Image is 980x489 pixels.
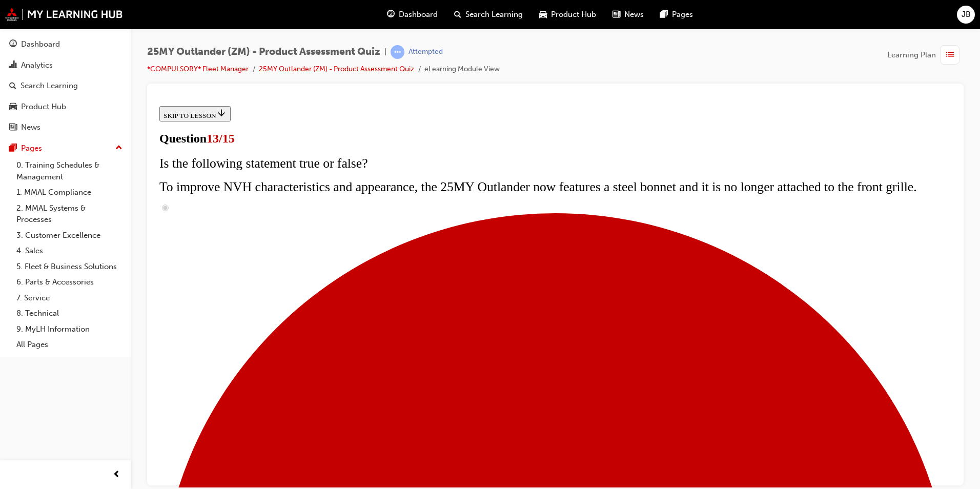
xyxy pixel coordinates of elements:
a: All Pages [12,337,127,353]
button: DashboardAnalyticsSearch LearningProduct HubNews [4,33,127,139]
span: guage-icon [387,8,395,21]
a: 7. Service [12,290,127,306]
div: News [21,121,40,133]
a: pages-iconPages [652,4,701,25]
a: News [4,118,127,137]
span: Product Hub [551,9,596,21]
li: eLearning Module View [424,64,500,75]
a: 0. Training Schedules & Management [12,157,127,185]
a: Search Learning [4,76,127,95]
span: car-icon [539,8,547,21]
div: Attempted [409,47,443,57]
a: 4. Sales [12,243,127,259]
span: list-icon [946,49,954,62]
span: SKIP TO LESSON [8,10,71,17]
a: 1. MMAL Compliance [12,185,127,200]
a: 9. MyLH Information [12,321,127,337]
span: learningRecordVerb_ATTEMPT-icon [391,45,404,59]
a: 2. MMAL Systems & Processes [12,200,127,228]
button: Pages [4,139,127,158]
a: car-iconProduct Hub [531,4,604,25]
span: up-icon [115,141,122,155]
span: news-icon [9,123,17,132]
span: pages-icon [9,144,17,153]
span: pages-icon [660,8,668,21]
a: 3. Customer Excellence [12,228,127,243]
div: Search Learning [21,80,78,92]
span: search-icon [9,81,16,91]
span: Learning Plan [887,49,936,61]
button: SKIP TO LESSON [4,4,75,19]
span: car-icon [9,103,17,112]
div: Dashboard [21,38,60,50]
a: 25MY Outlander (ZM) - Product Assessment Quiz [259,65,414,73]
a: Dashboard [4,35,127,54]
span: guage-icon [9,40,17,49]
button: JB [957,6,975,24]
a: Product Hub [4,97,127,116]
a: guage-iconDashboard [379,4,446,25]
a: news-iconNews [604,4,652,25]
span: Search Learning [465,9,523,21]
div: Pages [21,142,42,154]
div: Analytics [21,59,53,71]
div: Product Hub [21,101,66,113]
a: 5. Fleet & Business Solutions [12,259,127,275]
span: | [384,46,386,58]
img: mmal [5,8,123,21]
span: Dashboard [399,9,438,21]
a: search-iconSearch Learning [446,4,531,25]
span: JB [962,9,971,21]
a: 8. Technical [12,305,127,321]
a: 6. Parts & Accessories [12,274,127,290]
span: Pages [672,9,693,21]
button: Learning Plan [887,45,964,65]
span: prev-icon [113,468,120,481]
a: *COMPULSORY* Fleet Manager [147,65,249,73]
a: Analytics [4,56,127,75]
span: 25MY Outlander (ZM) - Product Assessment Quiz [147,46,380,58]
span: search-icon [454,8,461,21]
span: chart-icon [9,61,17,70]
span: news-icon [612,8,620,21]
span: News [624,9,644,21]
